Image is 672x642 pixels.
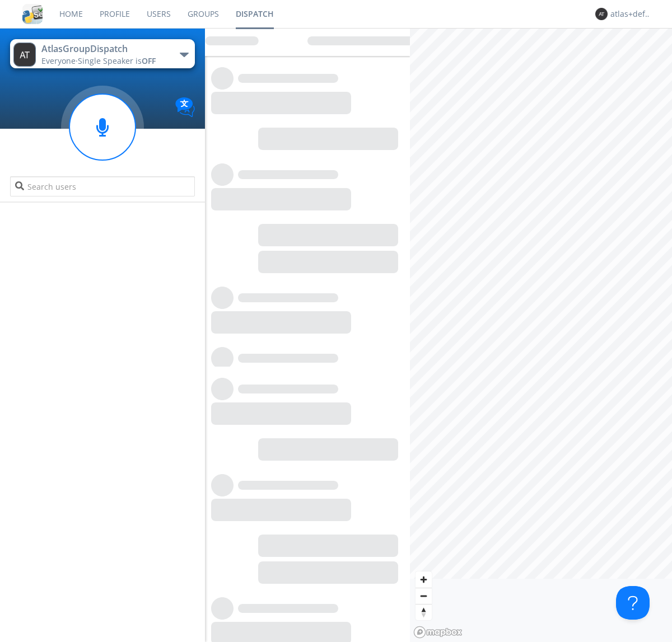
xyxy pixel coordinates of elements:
img: Translation enabled [175,97,195,117]
button: Reset bearing to north [416,604,432,620]
button: Zoom out [416,588,432,604]
button: Zoom in [416,571,432,588]
button: AtlasGroupDispatchEveryone·Single Speaker isOFF [10,39,194,68]
span: OFF [142,55,156,66]
span: Zoom out [416,588,432,604]
img: 373638.png [595,8,608,20]
span: Reset bearing to north [416,604,432,620]
input: Search users [10,176,194,196]
div: AtlasGroupDispatch [41,43,167,55]
div: Everyone · [41,55,167,67]
iframe: Toggle Customer Support [616,586,650,620]
img: 373638.png [13,43,36,67]
div: atlas+default+group [610,8,652,20]
span: Single Speaker is [78,55,156,66]
img: cddb5a64eb264b2086981ab96f4c1ba7 [22,4,43,24]
a: Mapbox logo [413,626,463,639]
